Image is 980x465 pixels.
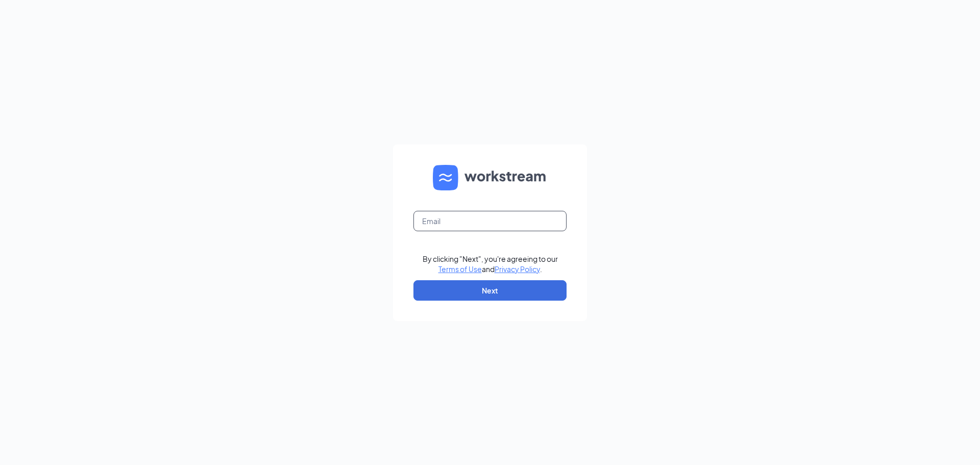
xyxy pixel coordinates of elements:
[495,264,540,274] a: Privacy Policy
[433,165,547,190] img: WS logo and Workstream text
[438,264,482,274] a: Terms of Use
[423,254,558,274] div: By clicking "Next", you're agreeing to our and .
[413,211,567,231] input: Email
[413,280,567,301] button: Next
